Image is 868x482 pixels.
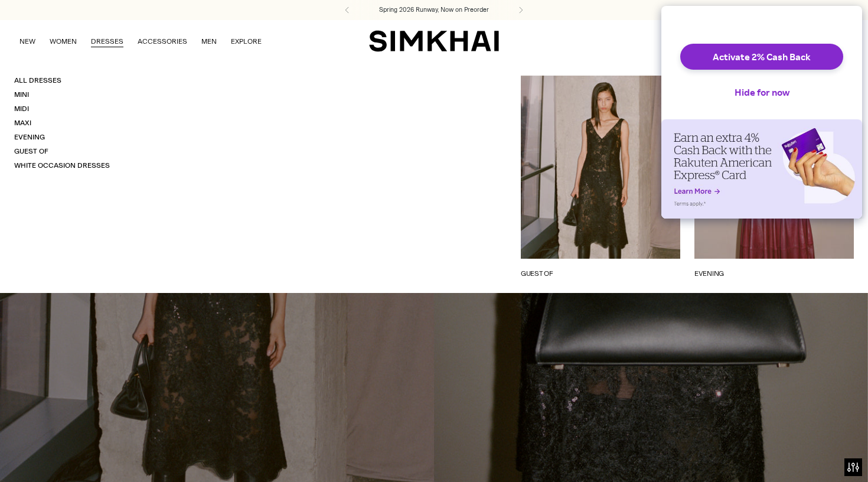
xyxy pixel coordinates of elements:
[201,28,217,54] a: MEN
[91,28,123,54] a: DRESSES
[138,28,187,54] a: ACCESSORIES
[19,28,35,54] a: NEW
[369,30,499,53] a: SIMKHAI
[50,28,77,54] a: WOMEN
[379,5,489,15] a: Spring 2026 Runway, Now on Preorder
[231,28,262,54] a: EXPLORE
